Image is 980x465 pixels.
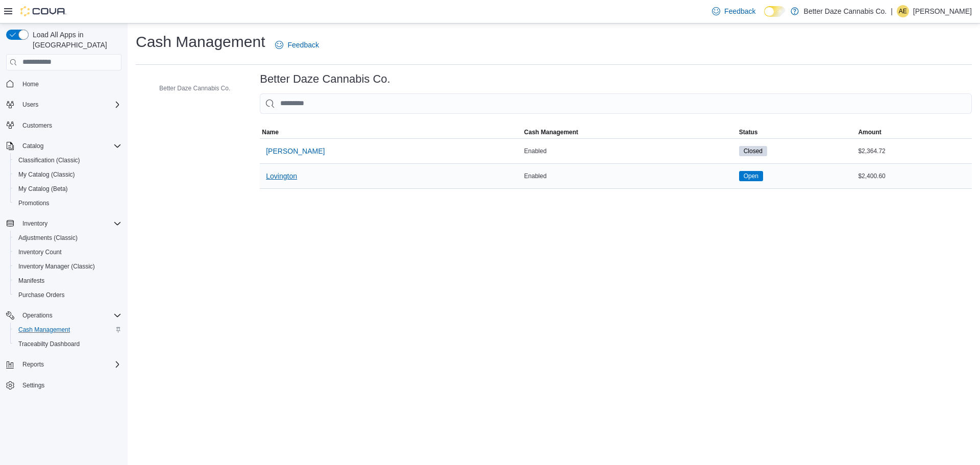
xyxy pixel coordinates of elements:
[522,170,737,182] div: Enabled
[10,323,126,337] button: Cash Management
[10,182,126,196] button: My Catalog (Beta)
[18,140,121,152] span: Catalog
[260,126,522,138] button: Name
[10,196,126,210] button: Promotions
[260,93,972,114] input: This is a search bar. As you type, the results lower in the page will automatically filter.
[18,291,65,299] span: Purchase Orders
[14,197,54,209] a: Promotions
[739,146,767,156] span: Closed
[22,219,47,228] span: Inventory
[18,217,52,230] button: Inventory
[18,234,78,242] span: Adjustments (Classic)
[856,126,972,138] button: Amount
[262,128,279,136] span: Name
[14,324,121,336] span: Cash Management
[522,145,737,157] div: Enabled
[10,153,126,167] button: Classification (Classic)
[266,146,325,156] span: [PERSON_NAME]
[20,6,66,16] img: Cova
[14,183,72,195] a: My Catalog (Beta)
[6,72,121,420] nav: Complex example
[18,326,70,334] span: Cash Management
[2,77,126,91] button: Home
[14,260,121,273] span: Inventory Manager (Classic)
[271,35,323,55] a: Feedback
[14,338,121,350] span: Traceabilty Dashboard
[159,84,230,92] span: Better Daze Cannabis Co.
[14,183,121,195] span: My Catalog (Beta)
[18,340,80,348] span: Traceabilty Dashboard
[2,357,126,372] button: Reports
[18,309,121,322] span: Operations
[136,32,265,52] h1: Cash Management
[260,73,390,85] h3: Better Daze Cannabis Co.
[22,80,39,88] span: Home
[14,338,84,350] a: Traceabilty Dashboard
[891,5,893,17] p: |
[764,6,786,17] input: Dark Mode
[737,126,856,138] button: Status
[14,154,121,166] span: Classification (Classic)
[2,118,126,133] button: Customers
[14,289,121,301] span: Purchase Orders
[2,97,126,112] button: Users
[739,128,758,136] span: Status
[18,78,121,90] span: Home
[18,217,121,230] span: Inventory
[22,311,53,320] span: Operations
[899,5,907,17] span: AE
[14,168,79,181] a: My Catalog (Classic)
[14,246,121,258] span: Inventory Count
[18,379,48,391] a: Settings
[18,262,95,271] span: Inventory Manager (Classic)
[18,199,50,207] span: Promotions
[18,78,43,90] a: Home
[145,82,234,94] button: Better Daze Cannabis Co.
[18,277,44,285] span: Manifests
[266,171,297,181] span: Lovington
[18,99,121,111] span: Users
[708,1,759,21] a: Feedback
[14,154,84,166] a: Classification (Classic)
[856,145,972,157] div: $2,364.72
[14,324,74,336] a: Cash Management
[14,260,99,273] a: Inventory Manager (Classic)
[14,232,121,244] span: Adjustments (Classic)
[22,121,52,130] span: Customers
[10,288,126,302] button: Purchase Orders
[14,275,121,287] span: Manifests
[10,274,126,288] button: Manifests
[2,378,126,393] button: Settings
[18,309,57,322] button: Operations
[10,337,126,351] button: Traceabilty Dashboard
[2,308,126,323] button: Operations
[22,101,38,109] span: Users
[22,142,43,150] span: Catalog
[262,141,329,161] button: [PERSON_NAME]
[18,119,121,132] span: Customers
[14,275,48,287] a: Manifests
[522,126,737,138] button: Cash Management
[10,245,126,259] button: Inventory Count
[2,139,126,153] button: Catalog
[287,40,318,50] span: Feedback
[804,5,887,17] p: Better Daze Cannabis Co.
[744,146,763,156] span: Closed
[22,360,44,369] span: Reports
[18,119,56,132] a: Customers
[18,140,47,152] button: Catalog
[14,197,121,209] span: Promotions
[14,168,121,181] span: My Catalog (Classic)
[764,17,765,17] span: Dark Mode
[10,231,126,245] button: Adjustments (Classic)
[18,170,75,179] span: My Catalog (Classic)
[10,167,126,182] button: My Catalog (Classic)
[14,246,66,258] a: Inventory Count
[18,156,80,164] span: Classification (Classic)
[29,30,121,50] span: Load All Apps in [GEOGRAPHIC_DATA]
[724,6,755,16] span: Feedback
[524,128,578,136] span: Cash Management
[18,99,42,111] button: Users
[739,171,763,181] span: Open
[897,5,909,17] div: Alyssa Escandon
